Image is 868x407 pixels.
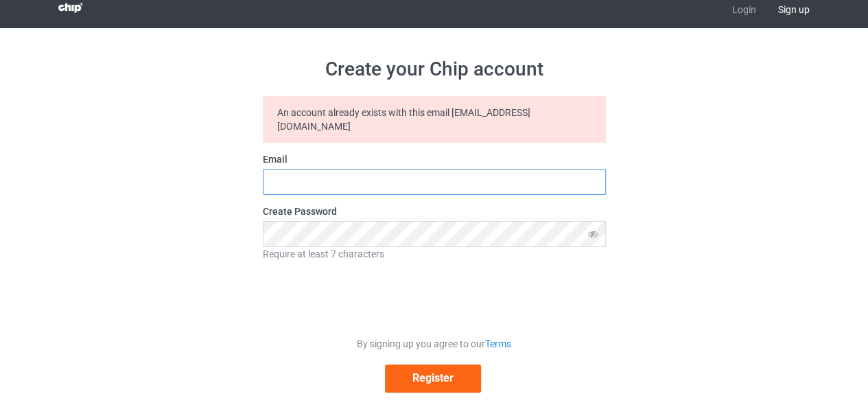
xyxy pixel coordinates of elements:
iframe: reCAPTCHA [330,270,539,324]
label: Create Password [263,205,606,218]
img: 3d383065fc803cdd16c62507c020ddf8.png [58,3,82,13]
div: An account already exists with this email [EMAIL_ADDRESS][DOMAIN_NAME] [263,96,606,143]
a: Terms [485,338,511,349]
button: Register [385,364,481,393]
div: Require at least 7 characters [263,247,606,261]
div: By signing up you agree to our [263,337,606,351]
label: Email [263,152,606,166]
h1: Create your Chip account [263,57,606,82]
